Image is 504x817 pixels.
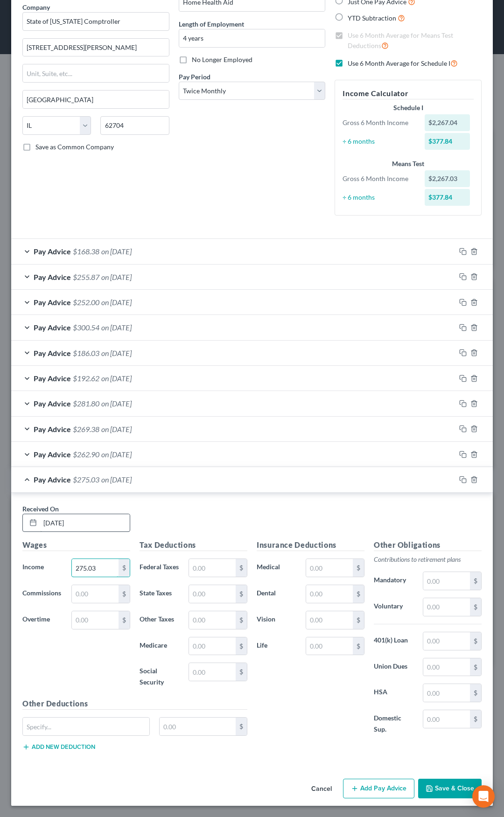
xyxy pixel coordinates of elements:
label: HSA [369,684,418,702]
input: Unit, Suite, etc... [23,64,169,82]
h5: Insurance Deductions [257,539,364,551]
span: Pay Advice [34,323,71,332]
div: $ [236,611,247,629]
input: 0.00 [423,710,470,728]
h5: Wages [22,539,130,551]
div: $ [236,718,247,735]
button: Cancel [304,780,339,798]
input: ex: 2 years [179,29,325,47]
span: $168.38 [73,247,99,256]
span: Pay Advice [34,399,71,408]
span: Pay Advice [34,247,71,256]
input: MM/DD/YYYY [40,514,130,532]
label: Overtime [18,611,67,629]
label: Commissions [18,585,67,603]
span: YTD Subtraction [348,14,396,22]
div: $ [353,637,364,655]
span: Income [22,563,44,571]
input: Enter address... [23,39,169,56]
div: $ [353,559,364,577]
p: Contributions to retirement plans [374,555,482,564]
div: $ [119,559,130,577]
button: Add new deduction [22,743,95,751]
span: $186.03 [73,349,99,357]
label: Union Dues [369,658,418,677]
span: Pay Advice [34,425,71,433]
span: on [DATE] [101,323,132,332]
div: $ [470,710,481,728]
span: on [DATE] [101,247,132,256]
input: Search company by name... [22,12,169,31]
button: Add Pay Advice [343,779,414,798]
label: 401(k) Loan [369,632,418,650]
label: Social Security [135,663,184,691]
div: Means Test [343,159,474,168]
label: Vision [252,611,301,629]
input: Specify... [23,718,149,735]
input: 0.00 [306,611,353,629]
div: $377.84 [425,133,470,150]
div: $ [236,637,247,655]
label: Life [252,637,301,656]
span: on [DATE] [101,450,132,459]
span: Pay Advice [34,475,71,484]
span: Received On [22,505,59,513]
label: Other Taxes [135,611,184,629]
div: $2,267.03 [425,170,470,187]
span: $269.38 [73,425,99,433]
div: $ [236,663,247,681]
span: on [DATE] [101,475,132,484]
div: $ [470,658,481,676]
div: $2,267.04 [425,114,470,131]
span: on [DATE] [101,349,132,357]
span: $252.00 [73,298,99,307]
span: Pay Advice [34,298,71,307]
div: Gross 6 Month Income [338,118,420,127]
button: Save & Close [418,779,482,798]
label: Federal Taxes [135,559,184,577]
input: 0.00 [306,637,353,655]
input: 0.00 [306,559,353,577]
div: $ [236,585,247,603]
span: $262.90 [73,450,99,459]
label: Voluntary [369,598,418,616]
span: on [DATE] [101,425,132,433]
span: $192.62 [73,374,99,383]
label: Medicare [135,637,184,656]
input: 0.00 [160,718,236,735]
span: Save as Common Company [35,143,114,151]
span: Company [22,3,50,11]
span: on [DATE] [101,298,132,307]
span: Use 6 Month Average for Schedule I [348,59,450,67]
div: ÷ 6 months [338,137,420,146]
input: 0.00 [189,585,236,603]
h5: Other Deductions [22,698,247,710]
span: on [DATE] [101,374,132,383]
label: Length of Employment [179,19,244,29]
h5: Income Calculator [343,88,474,99]
span: on [DATE] [101,399,132,408]
div: $377.84 [425,189,470,206]
div: Schedule I [343,103,474,112]
input: 0.00 [423,684,470,702]
div: $ [353,611,364,629]
input: 0.00 [72,611,119,629]
span: $255.87 [73,272,99,281]
input: 0.00 [72,559,119,577]
div: $ [470,572,481,590]
div: $ [236,559,247,577]
label: State Taxes [135,585,184,603]
div: $ [119,611,130,629]
span: on [DATE] [101,272,132,281]
input: Enter city... [23,91,169,108]
div: Open Intercom Messenger [472,785,495,808]
div: $ [470,598,481,616]
label: Dental [252,585,301,603]
input: 0.00 [72,585,119,603]
h5: Tax Deductions [140,539,247,551]
h5: Other Obligations [374,539,482,551]
span: Pay Advice [34,450,71,459]
input: 0.00 [189,663,236,681]
label: Medical [252,559,301,577]
span: Use 6 Month Average for Means Test Deductions [348,31,453,49]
